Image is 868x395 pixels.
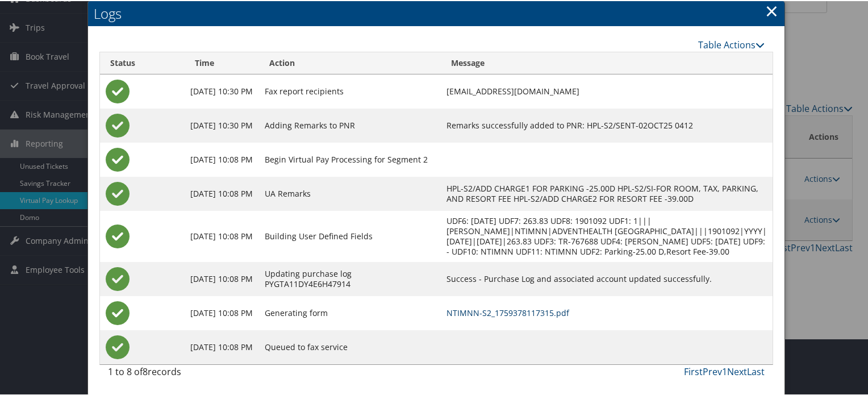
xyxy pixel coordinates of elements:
td: Success - Purchase Log and associated account updated successfully. [441,261,773,295]
th: Action: activate to sort column ascending [259,51,441,73]
td: Remarks successfully added to PNR: HPL-S2/SENT-02OCT25 0412 [441,107,773,142]
td: Begin Virtual Pay Processing for Segment 2 [259,142,441,176]
a: Last [747,364,765,377]
td: Queued to fax service [259,329,441,363]
td: Generating form [259,295,441,329]
th: Time: activate to sort column ascending [185,51,259,73]
td: HPL-S2/ADD CHARGE1 FOR PARKING -25.00D HPL-S2/SI-FOR ROOM, TAX, PARKING, AND RESORT FEE HPL-S2/AD... [441,176,773,210]
td: UDF6: [DATE] UDF7: 263.83 UDF8: 1901092 UDF1: 1|||[PERSON_NAME]|NTIMNN|ADVENTHEALTH [GEOGRAPHIC_D... [441,210,773,261]
a: First [684,364,703,377]
td: [EMAIL_ADDRESS][DOMAIN_NAME] [441,73,773,107]
a: Next [727,364,747,377]
span: 8 [143,364,148,377]
td: [DATE] 10:30 PM [185,73,259,107]
td: [DATE] 10:08 PM [185,176,259,210]
a: Table Actions [698,38,765,50]
td: Updating purchase log PYGTA11DY4E6H47914 [259,261,441,295]
td: [DATE] 10:08 PM [185,210,259,261]
th: Status: activate to sort column ascending [100,51,185,73]
div: 1 to 8 of records [108,364,260,383]
td: UA Remarks [259,176,441,210]
td: [DATE] 10:08 PM [185,142,259,176]
td: [DATE] 10:08 PM [185,329,259,363]
td: Adding Remarks to PNR [259,107,441,142]
td: [DATE] 10:08 PM [185,295,259,329]
th: Message: activate to sort column ascending [441,51,773,73]
a: NTIMNN-S2_1759378117315.pdf [446,306,569,317]
td: Building User Defined Fields [259,210,441,261]
td: [DATE] 10:08 PM [185,261,259,295]
td: Fax report recipients [259,73,441,107]
a: 1 [722,364,727,377]
td: [DATE] 10:30 PM [185,107,259,142]
a: Prev [703,364,722,377]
